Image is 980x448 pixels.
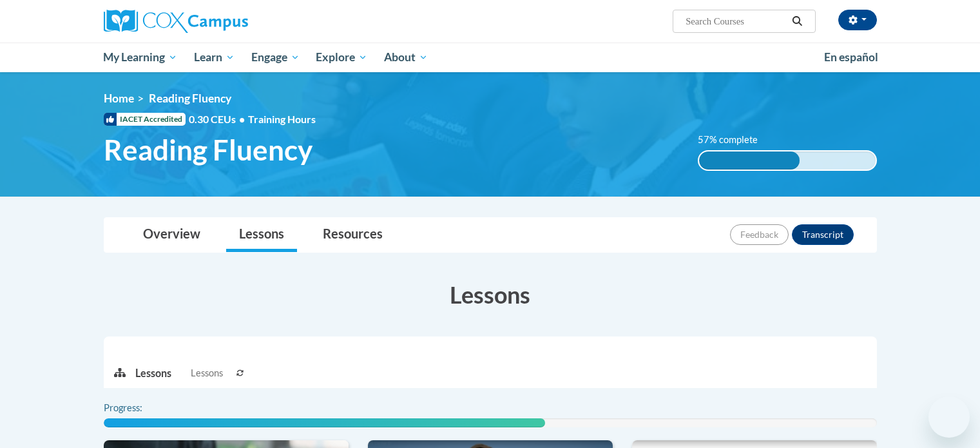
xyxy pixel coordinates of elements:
[191,366,223,380] span: Lessons
[104,10,248,33] img: Cox Campus
[699,151,800,170] div: 57% complete
[730,224,789,245] button: Feedback
[316,50,367,65] span: Explore
[135,366,171,380] p: Lessons
[149,92,231,105] span: Reading Fluency
[104,133,312,167] span: Reading Fluency
[104,92,134,105] a: Home
[104,10,349,33] a: Cox Campus
[104,401,178,415] label: Progress:
[243,43,308,72] a: Engage
[307,43,376,72] a: Explore
[310,218,396,252] a: Resources
[189,112,248,126] span: 0.30 CEUs
[251,50,300,65] span: Engage
[84,43,896,72] div: Main menu
[928,396,970,438] iframe: Button to launch messaging window
[239,113,245,125] span: •
[787,14,807,29] button: Search
[792,224,854,245] button: Transcript
[104,278,877,311] h3: Lessons
[824,50,878,64] span: En español
[104,113,186,126] span: IACET Accredited
[384,50,428,65] span: About
[130,218,213,252] a: Overview
[684,14,787,29] input: Search Courses
[194,50,235,65] span: Learn
[95,43,186,72] a: My Learning
[226,218,297,252] a: Lessons
[376,43,436,72] a: About
[103,50,177,65] span: My Learning
[838,10,877,30] button: Account Settings
[248,113,316,125] span: Training Hours
[186,43,243,72] a: Learn
[816,44,887,71] a: En español
[698,133,772,147] label: 57% complete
